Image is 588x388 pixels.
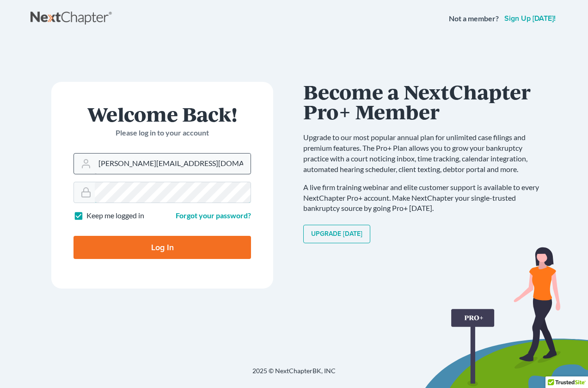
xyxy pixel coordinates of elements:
a: Sign up [DATE]! [502,15,557,22]
input: Email Address [95,154,251,174]
strong: Not a member? [449,13,499,24]
a: Forgot your password? [176,211,251,220]
h1: Welcome Back! [73,104,251,124]
a: Upgrade [DATE] [303,225,370,243]
input: Log In [73,236,251,259]
label: Keep me logged in [86,210,144,221]
h1: Become a NextChapter Pro+ Member [303,82,548,121]
p: A live firm training webinar and elite customer support is available to every NextChapter Pro+ ac... [303,182,548,214]
p: Upgrade to our most popular annual plan for unlimited case filings and premium features. The Pro+... [303,132,548,174]
div: 2025 © NextChapterBK, INC [31,366,557,383]
p: Please log in to your account [73,128,251,138]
